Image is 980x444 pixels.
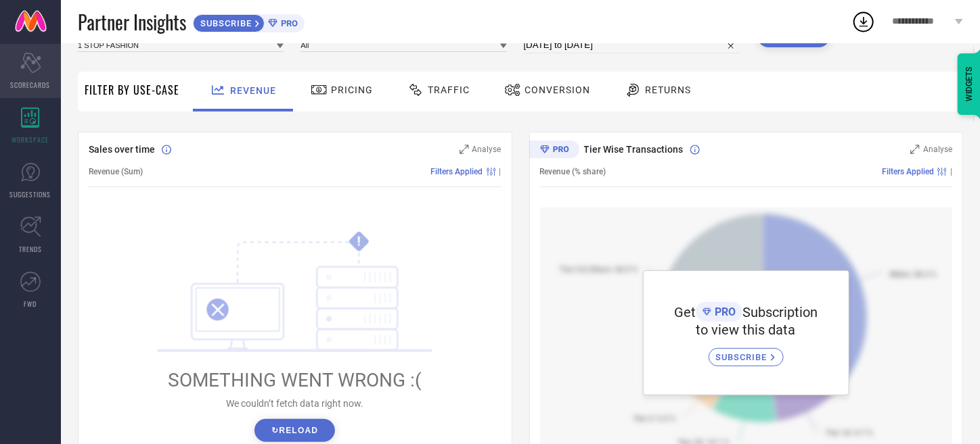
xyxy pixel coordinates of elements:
[882,167,934,176] span: Filters Applied
[89,144,155,155] span: Sales over time
[89,167,143,176] span: Revenue (Sum)
[10,189,51,199] span: SUGGESTIONS
[696,322,796,338] span: to view this data
[524,37,740,53] input: Select time period
[584,144,684,155] span: Tier Wise Transactions
[525,84,590,95] span: Conversion
[193,11,305,32] a: SUBSCRIBEPRO
[923,145,952,154] span: Analyse
[709,338,784,366] a: SUBSCRIBE
[168,369,422,391] span: SOMETHING WENT WRONG :(
[194,18,255,28] span: SUBSCRIBE
[431,167,483,176] span: Filters Applied
[78,8,186,36] span: Partner Insights
[540,167,606,176] span: Revenue (% share)
[226,398,363,409] span: We couldn’t fetch data right now.
[277,18,298,28] span: PRO
[529,141,579,161] div: Premium
[230,85,276,96] span: Revenue
[254,419,335,442] button: ↻Reload
[428,84,470,95] span: Traffic
[19,244,42,254] span: TRENDS
[85,82,179,98] span: Filter By Use-Case
[716,352,771,362] span: SUBSCRIBE
[711,305,736,318] span: PRO
[24,299,37,309] span: FWD
[674,304,696,320] span: Get
[357,234,361,249] tspan: !
[472,145,502,154] span: Analyse
[12,134,49,145] span: WORKSPACE
[910,145,920,154] svg: Zoom
[742,304,818,320] span: Subscription
[331,84,373,95] span: Pricing
[460,145,469,154] svg: Zoom
[499,167,502,176] span: |
[851,9,876,34] div: Open download list
[950,167,952,176] span: |
[11,80,51,90] span: SCORECARDS
[645,84,691,95] span: Returns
